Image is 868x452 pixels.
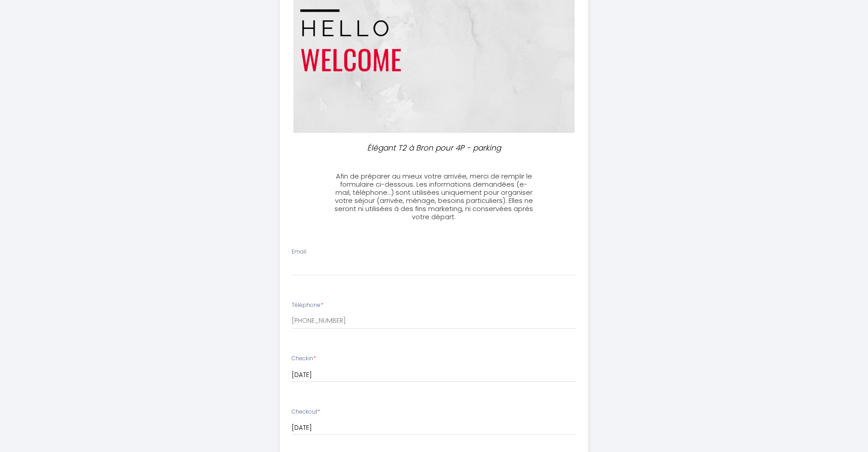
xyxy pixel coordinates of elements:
[337,142,531,154] p: Élégant T2 à Bron pour 4P - parking
[333,172,534,221] h3: Afin de préparer au mieux votre arrivée, merci de remplir le formulaire ci-dessous. Les informati...
[292,408,320,416] label: Checkout
[292,354,316,363] label: Checkin
[292,301,323,310] label: Téléphone
[292,248,307,256] label: Email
